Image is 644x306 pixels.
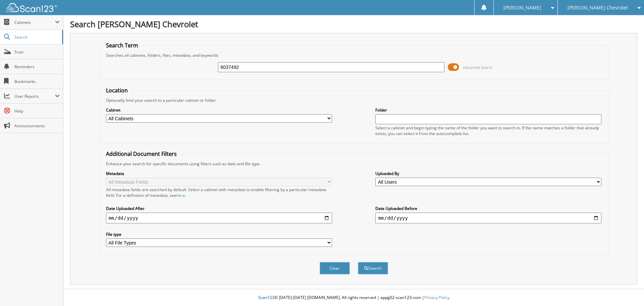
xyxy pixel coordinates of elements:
span: Announcements [14,123,60,129]
div: All metadata fields are searched by default. Select a cabinet with metadata to enable filtering b... [106,187,332,198]
h1: Search [PERSON_NAME] Chevrolet [70,18,637,30]
span: [PERSON_NAME] [503,6,541,10]
span: Advanced Search [463,65,493,70]
span: Scan123 [258,295,274,300]
span: Scan [14,49,60,55]
img: scan123-logo-white.svg [7,3,57,12]
span: User Reports [14,93,55,99]
span: Cabinets [14,19,55,25]
div: © [DATE]-[DATE] [DOMAIN_NAME]. All rights reserved | appg02-scan123-com | [63,290,644,306]
a: here [176,192,185,198]
label: Date Uploaded After [106,206,332,211]
span: Reminders [14,64,60,70]
legend: Search Term [103,42,142,49]
label: Cabinet [106,107,332,113]
span: Help [14,108,60,114]
label: Date Uploaded Before [375,206,601,211]
span: [PERSON_NAME] Chevrolet [568,6,628,10]
input: end [375,213,601,223]
span: Bookmarks [14,79,60,84]
button: Search [358,262,388,274]
div: Optionally limit your search to a particular cabinet or folder [103,97,605,103]
label: Metadata [106,171,332,176]
label: File type [106,231,332,237]
a: Privacy Policy [424,295,449,300]
label: Folder [375,107,601,113]
button: Clear [320,262,350,274]
input: start [106,213,332,223]
div: Searches all cabinets, folders, files, metadata, and keywords [103,52,605,58]
span: Search [14,34,59,40]
div: Select a cabinet and begin typing the name of the folder you want to search in. If the name match... [375,125,601,136]
label: Uploaded By [375,171,601,176]
legend: Location [103,87,131,94]
iframe: Chat Widget [610,274,644,306]
div: Enhance your search for specific documents using filters such as date and file type. [103,161,605,167]
legend: Additional Document Filters [103,150,180,158]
